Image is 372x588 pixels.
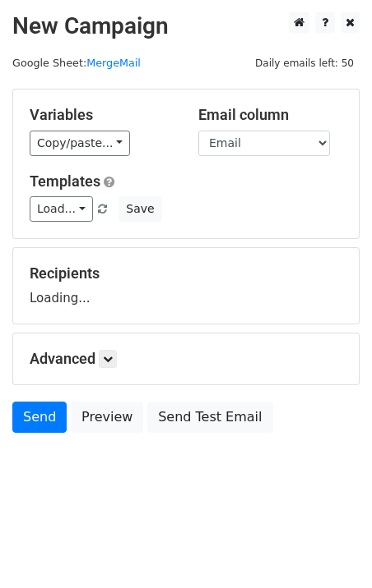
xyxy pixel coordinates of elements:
[30,264,342,283] h5: Recipients
[30,196,93,222] a: Load...
[30,106,174,124] h5: Variables
[86,57,141,69] a: MergeMail
[30,264,342,307] div: Loading...
[12,57,141,69] small: Google Sheet:
[119,196,161,222] button: Save
[30,131,130,156] a: Copy/paste...
[12,402,67,433] a: Send
[30,350,342,368] h5: Advanced
[249,54,360,72] span: Daily emails left: 50
[12,12,360,40] h2: New Campaign
[249,57,360,69] a: Daily emails left: 50
[71,402,143,433] a: Preview
[198,106,342,124] h5: Email column
[30,172,100,190] a: Templates
[147,402,272,433] a: Send Test Email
